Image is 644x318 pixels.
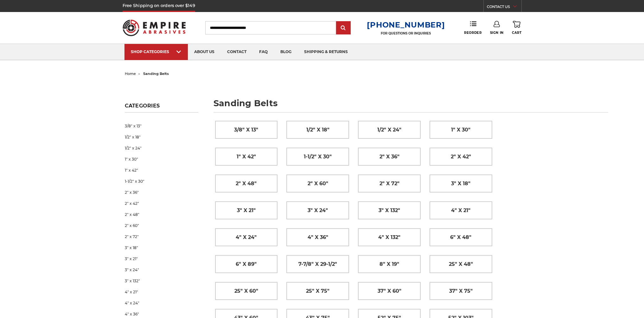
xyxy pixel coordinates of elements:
a: [PHONE_NUMBER] [367,20,445,29]
a: 4" x 21" [430,202,492,219]
a: 2" x 36" [358,148,420,165]
a: 37" x 60" [358,282,420,300]
span: 25" x 60" [234,286,258,297]
span: 3" x 18" [451,178,470,189]
p: FOR QUESTIONS OR INQUIRIES [367,31,445,35]
a: 25" x 48" [430,255,492,273]
span: 25" x 75" [306,286,329,297]
span: Sign In [490,31,504,35]
a: 1-1/2" x 30" [125,176,198,187]
h1: sanding belts [214,99,608,113]
a: Cart [512,21,521,35]
span: 4" x 132" [378,232,400,243]
span: 3" x 132" [379,205,400,216]
span: 1/2" x 24" [377,125,401,135]
span: 3" x 21" [237,205,256,216]
a: Reorder [464,21,481,34]
a: 2" x 48" [125,209,198,220]
a: 6" x 48" [430,229,492,246]
a: 2" x 42" [125,198,198,209]
a: 2" x 60" [287,175,349,192]
div: SHOP CATEGORIES [131,49,182,54]
span: 4" x 21" [451,205,470,216]
a: 1" x 30" [430,121,492,138]
span: Reorder [464,31,481,35]
a: 3" x 24" [125,264,198,275]
span: 8" x 19" [379,259,399,270]
a: 3" x 132" [358,202,420,219]
a: 1-1/2" x 30" [287,148,349,165]
a: 2" x 36" [125,187,198,198]
a: 2" x 42" [430,148,492,165]
a: 4" x 21" [125,286,198,297]
a: 3" x 21" [215,202,277,219]
span: 2" x 36" [379,151,399,162]
a: 25" x 60" [215,282,277,300]
span: 2" x 42" [451,151,471,162]
a: 4" x 36" [287,229,349,246]
a: 1" x 30" [125,154,198,165]
a: 3" x 18" [125,242,198,253]
a: 25" x 75" [287,282,349,300]
img: Empire Abrasives [123,15,186,40]
a: 2" x 48" [215,175,277,192]
span: sanding belts [143,71,169,76]
a: 3" x 132" [125,275,198,286]
span: 4" x 36" [308,232,328,243]
a: 7-7/8" x 29-1/2" [287,255,349,273]
a: 3/8" x 13" [125,120,198,131]
a: 1" x 42" [125,165,198,176]
span: 1" x 42" [237,151,256,162]
a: 2" x 72" [358,175,420,192]
span: 2" x 72" [379,178,399,189]
h5: Categories [125,103,198,113]
a: 3/8" x 13" [215,121,277,138]
a: 1/2" x 18" [287,121,349,138]
span: 3" x 24" [308,205,328,216]
a: 4" x 132" [358,229,420,246]
span: 37" x 60" [378,286,401,297]
a: 3" x 18" [430,175,492,192]
a: CONTACT US [487,3,521,12]
span: 4" x 24" [236,232,257,243]
span: 6" x 89" [236,259,257,270]
span: 3/8" x 13" [234,125,258,135]
a: 1" x 42" [215,148,277,165]
span: 7-7/8" x 29-1/2" [298,259,337,270]
span: 2" x 60" [308,178,328,189]
a: 3" x 21" [125,253,198,264]
a: 37" x 75" [430,282,492,300]
a: 8" x 19" [358,255,420,273]
span: 1-1/2" x 30" [304,151,332,162]
a: contact [221,44,253,60]
span: 6" x 48" [450,232,471,243]
span: Cart [512,31,521,35]
a: 2" x 60" [125,220,198,231]
a: 1/2" x 18" [125,131,198,143]
span: 2" x 48" [236,178,257,189]
span: 25" x 48" [449,259,473,270]
span: 1" x 30" [451,125,470,135]
a: 1/2" x 24" [358,121,420,138]
a: 4" x 24" [125,297,198,309]
span: 1/2" x 18" [306,125,329,135]
input: Submit [337,22,350,34]
a: about us [188,44,221,60]
a: 6" x 89" [215,255,277,273]
a: 2" x 72" [125,231,198,242]
a: shipping & returns [298,44,354,60]
a: 1/2" x 24" [125,143,198,154]
a: 4" x 24" [215,229,277,246]
a: faq [253,44,274,60]
span: 37" x 75" [449,286,473,297]
a: 3" x 24" [287,202,349,219]
a: home [125,71,136,76]
a: blog [274,44,298,60]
